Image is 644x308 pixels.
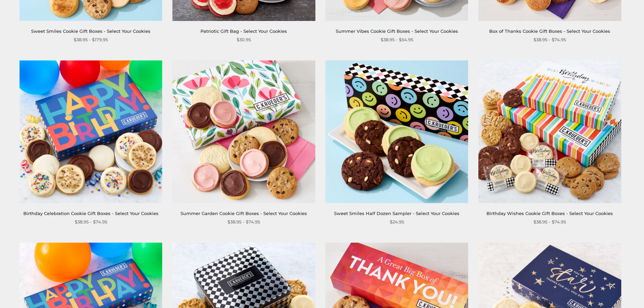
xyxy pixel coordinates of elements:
span: $38.95 - $74.95 [533,218,566,226]
a: Patriotic Gift Bag - Select Your Cookies [200,28,287,34]
a: Summer Garden Cookie Gift Boxes - Select Your Cookies [181,211,307,216]
span: $38.95 - $74.95 [533,36,566,43]
a: Sweet Smiles Cookie Gift Boxes - Select Your Cookies [31,28,150,34]
a: Birthday Celebration Cookie Gift Boxes - Select Your Cookies [23,211,159,216]
img: Summer Garden Cookie Gift Boxes - Select Your Cookies [172,60,315,203]
img: Birthday Wishes Cookie Gift Boxes - Select Your Cookies [478,60,621,203]
a: Sweet Smiles Half Dozen Sampler - Select Your Cookies [334,211,459,216]
span: $24.95 [390,218,404,226]
a: Summer Vibes Cookie Gift Boxes - Select Your Cookies [336,28,458,34]
iframe: Sign Up via Text for Offers [5,282,70,303]
span: $38.95 - $179.95 [74,36,108,43]
a: Box of Thanks Cookie Gift Boxes - Select Your Cookies [489,28,610,34]
img: Birthday Celebration Cookie Gift Boxes - Select Your Cookies [20,60,162,203]
a: Birthday Wishes Cookie Gift Boxes - Select Your Cookies [486,211,613,216]
span: $30.95 [237,36,251,43]
span: $38.95 - $74.95 [75,218,107,226]
span: $38.95 - $74.95 [228,218,260,226]
img: Sweet Smiles Half Dozen Sampler - Select Your Cookies [326,60,468,203]
span: $38.95 - $54.95 [381,36,413,43]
